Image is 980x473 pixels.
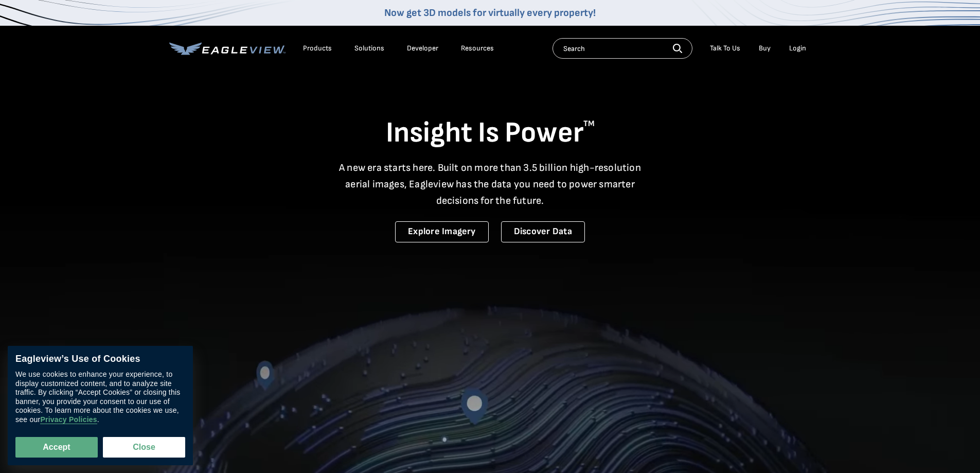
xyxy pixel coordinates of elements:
[15,437,98,458] button: Accept
[501,221,585,242] a: Discover Data
[407,44,438,53] a: Developer
[583,119,595,129] sup: TM
[395,221,489,242] a: Explore Imagery
[333,160,648,209] p: A new era starts here. Built on more than 3.5 billion high-resolution aerial images, Eagleview ha...
[354,44,384,53] div: Solutions
[303,44,332,53] div: Products
[169,115,811,151] h1: Insight Is Power
[384,7,596,19] a: Now get 3D models for virtually every property!
[461,44,494,53] div: Resources
[15,354,185,365] div: Eagleview’s Use of Cookies
[759,44,771,53] a: Buy
[710,44,740,53] div: Talk To Us
[789,44,806,53] div: Login
[15,370,185,424] div: We use cookies to enhance your experience, to display customized content, and to analyze site tra...
[553,38,692,59] input: Search
[103,437,185,458] button: Close
[40,415,97,424] a: Privacy Policies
